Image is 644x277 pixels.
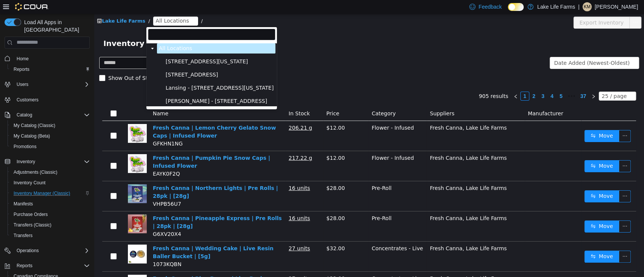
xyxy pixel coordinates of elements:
[584,2,590,11] span: KM
[14,95,90,104] span: Customers
[194,111,218,117] u: 206.21 g
[453,78,462,87] li: 4
[34,200,52,219] img: Fresh Canna | Pineapple Express | Pre Rolls | 28pk | [28g] hero shot
[14,222,51,228] span: Transfers (Classic)
[8,230,93,241] button: Transfers
[232,141,251,147] span: $12.00
[274,167,332,197] td: Pre-Roll
[8,209,93,220] button: Purchase Orders
[8,167,93,178] button: Adjustments (Classic)
[14,180,46,186] span: Inventory Count
[2,94,93,105] button: Customers
[58,187,87,193] span: VHPB56U7
[71,71,179,77] span: Lansing - [STREET_ADDRESS][US_STATE]
[463,78,471,86] a: 5
[524,176,536,188] button: icon: ellipsis
[419,80,424,85] i: icon: left
[232,231,251,237] span: $32.00
[274,107,332,137] td: Flower - Infused
[335,231,412,237] span: Fresh Canna, Lake Life Farms
[69,43,181,53] span: 208 S Michigan Avenue
[335,96,360,103] span: Suppliers
[14,80,31,89] button: Users
[490,146,525,158] button: icon: swapMove
[335,171,412,177] span: Fresh Canna, Lake Life Farms
[11,132,90,141] span: My Catalog (Beta)
[58,141,176,155] a: Fresh Canna | Pumpkin Pie Snow Caps | Infused Flower
[58,127,88,133] span: GFKHN1NG
[462,78,471,87] li: 5
[335,262,412,268] span: Fresh Canna, Lake Life Farms
[17,56,29,62] span: Home
[274,197,332,228] td: Pre-Roll
[2,156,93,167] button: Inventory
[14,110,90,119] span: Catalog
[14,110,35,119] button: Catalog
[14,261,90,270] span: Reports
[3,5,8,9] i: icon: shop
[11,142,90,151] span: Promotions
[8,120,93,131] button: My Catalog (Classic)
[335,141,412,147] span: Fresh Canna, Lake Life Farms
[11,132,53,141] a: My Catalog (Beta)
[497,80,501,85] i: icon: right
[460,43,535,55] div: Date Added (Newest-Oldest)
[11,199,90,208] span: Manifests
[69,56,181,66] span: 4116 17 Mile Road
[17,97,38,103] span: Customers
[490,237,525,249] button: icon: swapMove
[14,211,48,217] span: Purchase Orders
[63,29,181,40] span: All Locations
[11,178,90,187] span: Inventory Count
[537,2,575,11] p: Lake Life Farms
[578,2,579,11] p: |
[2,79,93,90] button: Users
[14,157,38,166] button: Inventory
[58,247,87,253] span: 1073KQBN
[194,141,218,147] u: 217.22 g
[490,116,525,128] button: icon: swapMove
[71,44,154,51] span: [STREET_ADDRESS][US_STATE]
[14,201,33,207] span: Manifests
[14,54,32,63] a: Home
[583,2,592,11] div: Kevin Morris Jr
[11,199,36,208] a: Manifests
[444,78,453,87] li: 3
[8,199,93,209] button: Manifests
[14,246,90,255] span: Operations
[69,82,181,92] span: Stanton - 207 E. Main Street
[274,228,332,258] td: Concentrates - Live
[14,246,42,255] button: Operations
[14,133,50,139] span: My Catalog (Beta)
[194,262,216,268] u: 27 units
[524,116,536,128] button: icon: ellipsis
[194,201,216,207] u: 16 units
[524,146,536,158] button: icon: ellipsis
[21,18,90,34] span: Load All Apps in [GEOGRAPHIC_DATA]
[426,78,435,86] a: 1
[435,78,444,86] a: 2
[56,33,60,37] i: icon: caret-down
[34,231,52,249] img: Fresh Canna | Wedding Cake | Live Resin Baller Bucket | [5g] hero shot
[508,3,524,11] input: Dark Mode
[11,65,90,74] span: Reports
[17,112,32,118] span: Catalog
[58,157,86,163] span: EAYK0F2Q
[453,78,462,86] a: 4
[11,220,54,230] a: Transfers (Classic)
[14,190,70,196] span: Inventory Manager (Classic)
[14,66,29,72] span: Reports
[14,144,37,150] span: Promotions
[14,80,90,89] span: Users
[534,80,538,85] i: icon: down
[71,58,124,64] span: [STREET_ADDRESS]
[14,261,35,270] button: Reports
[535,3,547,15] button: icon: ellipsis
[11,121,90,130] span: My Catalog (Classic)
[11,65,32,74] a: Reports
[232,201,251,207] span: $28.00
[8,188,93,199] button: Inventory Manager (Classic)
[384,78,414,87] li: 905 results
[536,47,540,52] i: icon: down
[435,78,444,87] li: 2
